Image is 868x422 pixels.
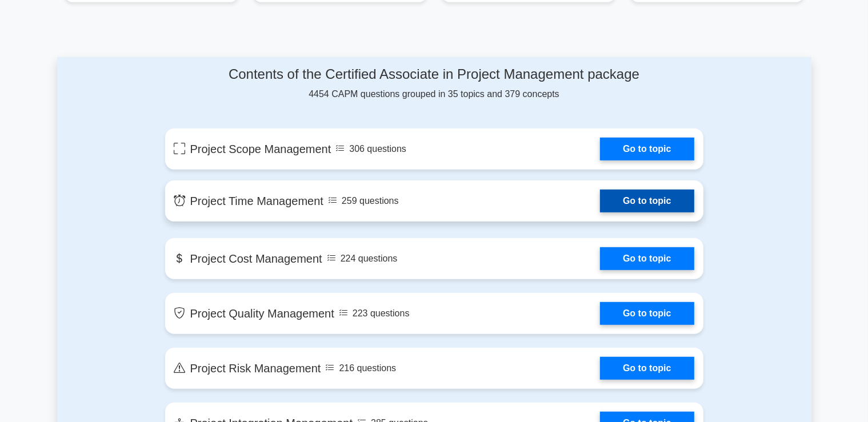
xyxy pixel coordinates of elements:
[600,247,694,270] a: Go to topic
[165,66,703,101] div: 4454 CAPM questions grouped in 35 topics and 379 concepts
[600,357,694,380] a: Go to topic
[600,138,694,160] a: Go to topic
[600,190,694,212] a: Go to topic
[600,302,694,325] a: Go to topic
[165,66,703,83] h4: Contents of the Certified Associate in Project Management package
